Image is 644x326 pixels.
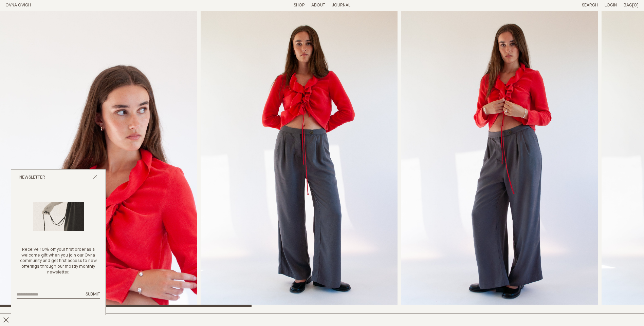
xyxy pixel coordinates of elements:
[311,3,325,8] summary: About
[5,312,160,322] h2: Shall We Blouse
[632,3,639,7] span: [0]
[5,3,31,7] a: Home
[201,11,398,307] img: Shall We Blouse
[93,175,97,181] button: Close popup
[86,292,100,297] span: Submit
[294,3,305,7] a: Shop
[401,11,598,307] img: Shall We Blouse
[86,292,100,298] button: Submit
[201,11,398,307] div: 2 / 7
[332,3,350,7] a: Journal
[582,3,598,7] a: Search
[17,247,100,276] p: Receive 10% off your first order as a welcome gift when you join our Ovna community and get first...
[401,11,598,307] div: 3 / 7
[605,3,617,7] a: Login
[624,3,632,7] span: Bag
[19,175,45,181] h2: Newsletter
